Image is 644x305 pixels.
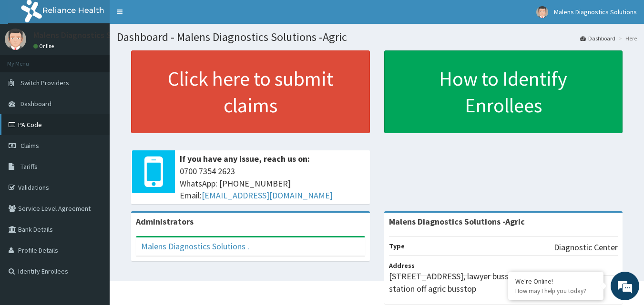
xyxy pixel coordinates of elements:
[202,190,333,201] a: [EMAIL_ADDRESS][DOMAIN_NAME]
[389,216,525,227] strong: Malens Diagnostics Solutions -Agric
[20,79,69,87] span: Switch Providers
[180,153,310,164] b: If you have any issue, reach us on:
[33,43,56,49] a: Online
[554,241,618,254] p: Diagnostic Center
[5,29,26,50] img: User Image
[18,48,39,71] img: d_794563401_company_1708531726252_794563401
[20,141,39,150] span: Claims
[156,5,179,28] div: Minimize live chat window
[580,34,615,42] a: Dashboard
[515,287,596,295] p: How may I help you today?
[55,92,132,188] span: We're online!
[180,165,365,202] span: 0700 7354 2623 WhatsApp: [PHONE_NUMBER] Email:
[136,216,194,227] b: Administrators
[33,31,142,39] p: Malens Diagnostics Solutions
[554,8,637,16] span: Malens Diagnostics Solutions
[384,50,623,133] a: How to Identify Enrollees
[20,99,51,108] span: Dashboard
[131,50,370,133] a: Click here to submit claims
[389,242,405,250] b: Type
[616,34,637,42] li: Here
[5,204,182,237] textarea: Type your message and hit 'Enter'
[141,241,249,252] a: Malens Diagnostics Solutions .
[536,6,548,18] img: User Image
[50,53,160,66] div: Chat with us now
[20,162,38,171] span: Tariffs
[389,261,415,270] b: Address
[389,270,618,295] p: [STREET_ADDRESS], lawyer busstop, beside owutu police station off agric busstop
[117,31,637,43] h1: Dashboard - Malens Diagnostics Solutions -Agric
[515,277,596,285] div: We're Online!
